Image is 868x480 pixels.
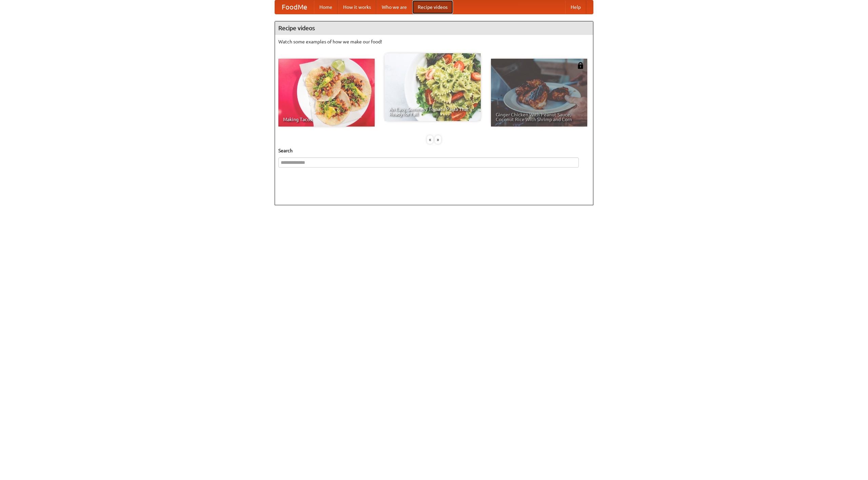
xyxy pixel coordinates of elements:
img: 483408.png [577,62,584,69]
a: Making Tacos [278,59,375,127]
a: Home [314,0,338,14]
span: Making Tacos [283,117,370,122]
a: FoodMe [275,0,314,14]
span: An Easy, Summery Tomato Pasta That's Ready for Fall [389,107,476,116]
a: Help [565,0,586,14]
h4: Recipe videos [275,21,593,35]
a: An Easy, Summery Tomato Pasta That's Ready for Fall [384,53,481,121]
a: Who we are [376,0,412,14]
p: Watch some examples of how we make our food! [278,38,590,45]
h5: Search [278,147,590,154]
a: Recipe videos [412,0,453,14]
div: » [435,135,441,144]
div: « [427,135,433,144]
a: How it works [338,0,376,14]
